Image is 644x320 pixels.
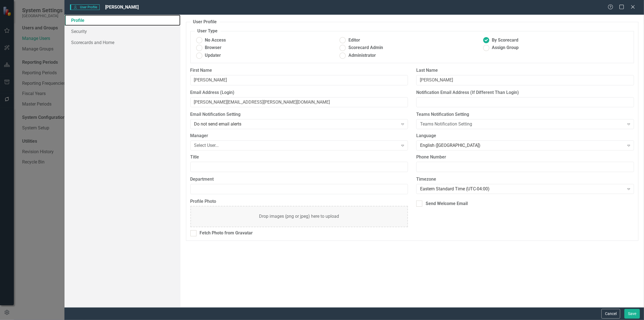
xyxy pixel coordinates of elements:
span: By Scorecard [492,37,519,43]
label: First Name [190,67,408,74]
label: Department [190,176,408,183]
div: Send Welcome Email [426,201,468,207]
div: Fetch Photo from Gravatar [200,230,253,236]
span: Assign Group [492,45,519,51]
div: English ([GEOGRAPHIC_DATA]) [420,142,624,149]
label: Email Address (Login) [190,89,408,96]
div: Teams Notification Setting [420,121,624,127]
span: Updater [205,52,221,59]
div: Do not send email alerts [194,121,398,127]
legend: User Profile [190,19,220,25]
span: [PERSON_NAME] [105,4,139,10]
label: Language [416,133,634,139]
label: Manager [190,133,408,139]
button: Save [624,309,640,319]
div: Eastern Standard Time (UTC-04:00) [420,186,624,192]
button: Cancel [601,309,620,319]
label: Phone Number [416,154,634,160]
span: Editor [348,37,360,43]
label: Last Name [416,67,634,74]
div: Drop images (png or jpeg) here to upload [259,213,339,220]
label: Teams Notification Setting [416,111,634,118]
span: Scorecard Admin [348,45,383,51]
div: Select User... [194,142,398,149]
a: Profile [64,15,180,26]
a: Security [64,26,180,37]
label: Email Notification Setting [190,111,408,118]
span: Administrator [348,52,376,59]
label: Timezone [416,176,634,183]
legend: User Type [195,28,221,34]
span: No Access [205,37,226,43]
label: Title [190,154,408,160]
label: Profile Photo [190,198,408,205]
span: User Profile [70,4,100,10]
a: Scorecards and Home [64,37,180,48]
span: Browser [205,45,222,51]
label: Notification Email Address (If Different Than Login) [416,89,634,96]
